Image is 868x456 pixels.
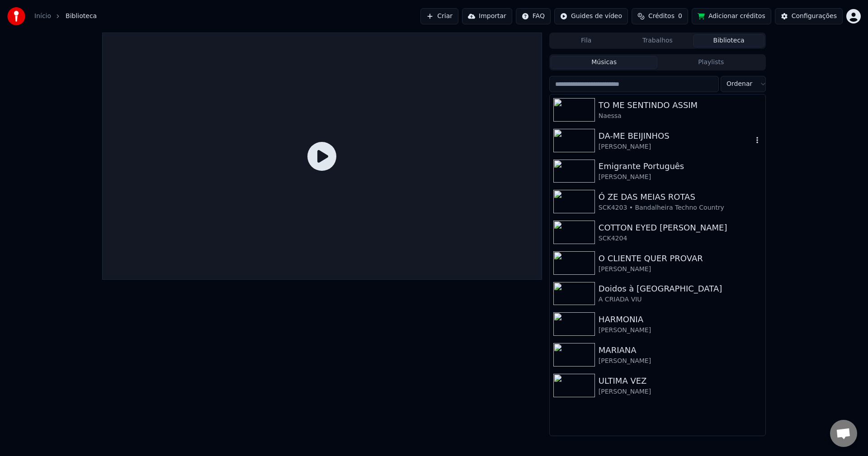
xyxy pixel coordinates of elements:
[657,56,764,69] button: Playlists
[599,112,762,121] div: Naessa
[726,80,752,89] span: Ordenar
[599,357,762,366] div: [PERSON_NAME]
[632,8,688,24] button: Créditos0
[599,130,753,142] div: DA-ME BEIJINHOS
[516,8,551,24] button: FAQ
[599,282,762,295] div: Doidos à [GEOGRAPHIC_DATA]
[599,191,762,203] div: Ó ZE DAS MEIAS ROTAS
[7,7,25,25] img: youka
[599,387,762,396] div: [PERSON_NAME]
[420,8,458,24] button: Criar
[792,12,837,21] div: Configurações
[622,34,693,47] button: Trabalhos
[775,8,843,24] button: Configurações
[599,221,762,234] div: COTTON EYED [PERSON_NAME]
[599,142,753,151] div: [PERSON_NAME]
[599,252,762,265] div: O CLIENTE QUER PROVAR
[648,12,675,21] span: Créditos
[599,326,762,335] div: [PERSON_NAME]
[599,234,762,243] div: SCK4204
[554,8,628,24] button: Guides de vídeo
[551,34,622,47] button: Fila
[599,265,762,274] div: [PERSON_NAME]
[599,160,762,173] div: Emigrante Português
[599,344,762,357] div: MARIANA
[34,12,51,21] a: Início
[692,8,771,24] button: Adicionar créditos
[830,420,857,447] a: Open chat
[462,8,512,24] button: Importar
[599,173,762,182] div: [PERSON_NAME]
[599,375,762,387] div: ULTIMA VEZ
[678,12,682,21] span: 0
[599,295,762,304] div: A CRIADA VIU
[599,99,762,112] div: TO ME SENTINDO ASSIM
[551,56,658,69] button: Músicas
[34,12,97,21] nav: breadcrumb
[599,203,762,212] div: SCK4203 • Bandalheira Techno Country
[66,12,97,21] span: Biblioteca
[693,34,764,47] button: Biblioteca
[599,313,762,326] div: HARMONIA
